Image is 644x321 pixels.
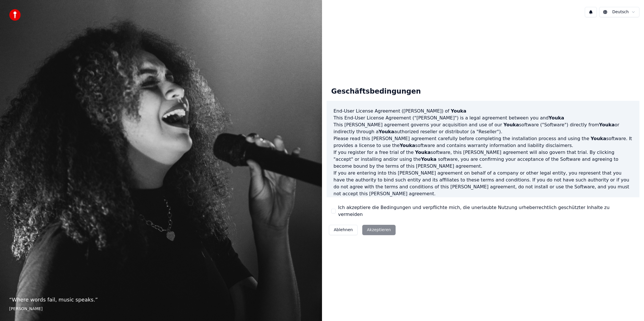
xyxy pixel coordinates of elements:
[591,136,606,141] span: Youka
[599,122,615,127] span: Youka
[9,296,313,304] p: “ Where words fail, music speaks. ”
[338,204,635,218] label: Ich akzeptiere die Bedingungen und verpflichte mich, die unerlaubte Nutzung urheberrechtlich gesc...
[400,143,415,148] span: Youka
[379,129,394,134] span: Youka
[333,115,632,121] p: This End-User License Agreement ("[PERSON_NAME]") is a legal agreement between you and
[327,82,425,101] div: Geschäftsbedingungen
[451,108,466,114] span: Youka
[333,135,632,149] p: Please read this [PERSON_NAME] agreement carefully before completing the installation process and...
[549,115,564,121] span: Youka
[9,306,313,312] footer: [PERSON_NAME]
[503,122,519,127] span: Youka
[9,9,21,21] img: youka
[333,170,632,197] p: If you are entering into this [PERSON_NAME] agreement on behalf of a company or other legal entit...
[333,149,632,170] p: If you register for a free trial of the software, this [PERSON_NAME] agreement will also govern t...
[333,121,632,135] p: This [PERSON_NAME] agreement governs your acquisition and use of our software ("Software") direct...
[329,225,358,235] button: Ablehnen
[333,108,632,115] h3: End-User License Agreement ([PERSON_NAME]) of
[415,150,431,155] span: Youka
[421,156,436,162] span: Youka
